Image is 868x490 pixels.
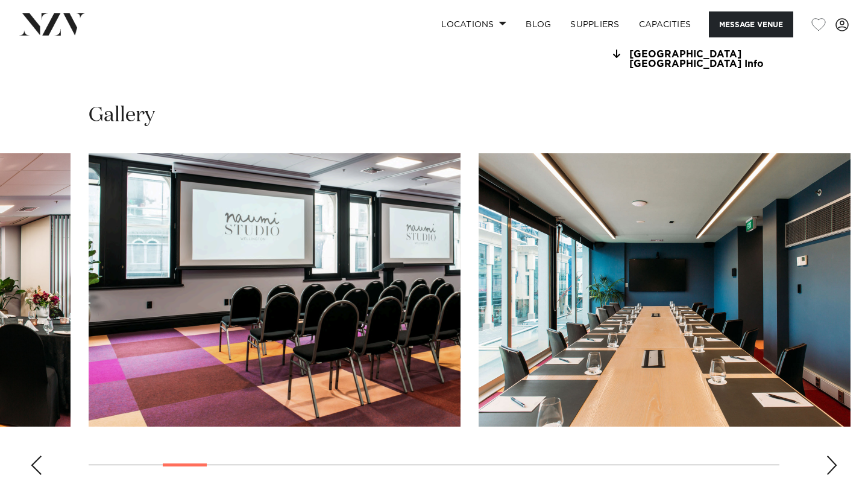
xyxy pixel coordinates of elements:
[629,11,701,37] a: Capacities
[561,11,629,37] a: SUPPLIERS
[19,13,85,35] img: nzv-logo.png
[609,39,779,69] a: Download [GEOGRAPHIC_DATA] [GEOGRAPHIC_DATA] Info
[432,11,516,37] a: Locations
[89,102,155,129] h2: Gallery
[709,11,793,37] button: Message Venue
[516,11,561,37] a: BLOG
[479,153,851,427] swiper-slide: 5 / 28
[89,153,461,427] swiper-slide: 4 / 28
